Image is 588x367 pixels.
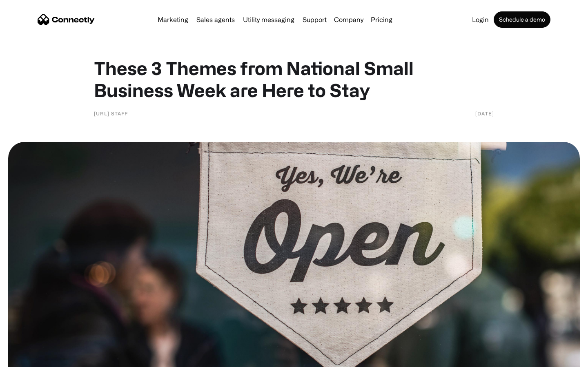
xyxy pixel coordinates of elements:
[469,16,492,23] a: Login
[193,16,238,23] a: Sales agents
[334,14,363,25] div: Company
[154,16,192,23] a: Marketing
[475,109,494,117] div: [DATE]
[8,353,49,364] aside: Language selected: English
[240,16,298,23] a: Utility messaging
[94,109,128,117] div: [URL] Staff
[94,57,494,101] h1: These 3 Themes from National Small Business Week are Here to Stay
[16,353,49,364] ul: Language list
[299,16,330,23] a: Support
[367,16,396,23] a: Pricing
[494,11,550,28] a: Schedule a demo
